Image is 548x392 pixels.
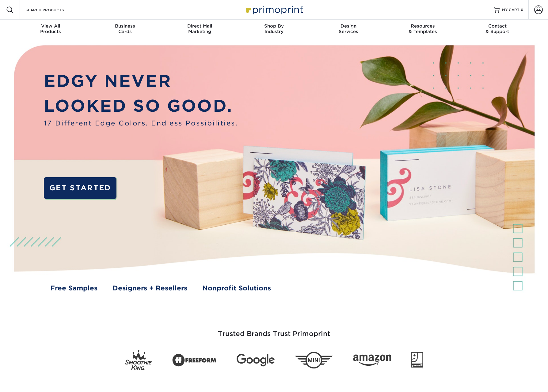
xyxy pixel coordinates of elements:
[172,350,216,370] img: Freeform
[460,23,535,29] span: Contact
[502,7,519,13] span: MY CART
[44,69,238,93] p: EDGY NEVER
[125,350,152,371] img: Smoothie King
[311,20,386,39] a: DesignServices
[88,20,162,39] a: BusinessCards
[411,352,423,368] img: Goodwill
[237,20,311,39] a: Shop ByIndustry
[460,20,535,39] a: Contact& Support
[162,23,237,34] div: Marketing
[95,315,453,345] h3: Trusted Brands Trust Primoprint
[386,23,460,34] div: & Templates
[237,354,275,366] img: Google
[162,20,237,39] a: Direct MailMarketing
[237,23,311,34] div: Industry
[25,6,85,13] input: SEARCH PRODUCTS.....
[311,23,386,34] div: Services
[295,352,333,368] img: Mini
[88,23,162,29] span: Business
[237,23,311,29] span: Shop By
[13,23,88,34] div: Products
[88,23,162,34] div: Cards
[13,23,88,29] span: View All
[162,23,237,29] span: Direct Mail
[44,177,116,199] a: GET STARTED
[44,118,238,128] span: 17 Different Edge Colors. Endless Possibilities.
[44,94,238,118] p: LOOKED SO GOOD.
[521,8,523,12] span: 0
[13,20,88,39] a: View AllProducts
[243,3,305,16] img: Primoprint
[311,23,386,29] span: Design
[202,283,271,293] a: Nonprofit Solutions
[112,283,187,293] a: Designers + Resellers
[386,23,460,29] span: Resources
[460,23,535,34] div: & Support
[50,283,97,293] a: Free Samples
[386,20,460,39] a: Resources& Templates
[353,354,391,366] img: Amazon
